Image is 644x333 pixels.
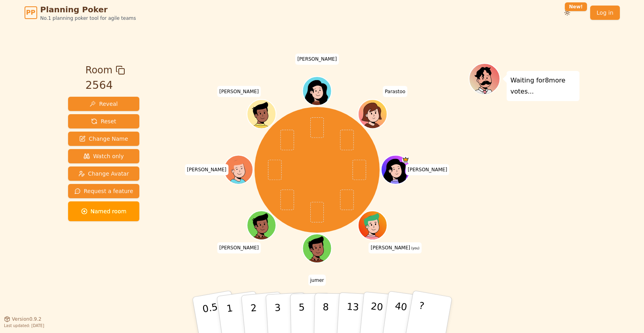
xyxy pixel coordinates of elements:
p: Waiting for 8 more votes... [511,75,576,97]
span: Planning Poker [40,4,136,15]
span: Click to change your name [295,54,339,65]
button: New! [560,6,574,20]
button: Request a feature [68,184,140,198]
span: Room [85,63,112,77]
span: Click to change your name [406,164,449,175]
button: Version0.9.2 [4,316,42,322]
span: Click to change your name [217,86,261,97]
span: Last updated: [DATE] [4,323,44,328]
span: Click to change your name [383,86,407,97]
button: Click to change your avatar [359,212,386,239]
span: Reset [91,117,116,125]
span: Click to change your name [185,164,228,175]
a: PPPlanning PokerNo.1 planning poker tool for agile teams [25,4,136,21]
button: Change Name [68,132,140,146]
div: 2564 [85,77,125,94]
span: Watch only [84,152,124,160]
span: Thomas is the host [402,156,409,163]
span: No.1 planning poker tool for agile teams [40,15,136,21]
span: Click to change your name [369,242,422,253]
span: Click to change your name [308,275,326,286]
button: Reveal [68,97,140,111]
span: Reveal [89,100,118,108]
span: Change Avatar [78,170,129,178]
span: Click to change your name [217,242,261,253]
div: New! [565,2,587,11]
button: Named room [68,201,140,221]
span: Named room [81,207,127,215]
span: Version 0.9.2 [12,316,42,322]
span: Change Name [79,135,128,143]
button: Watch only [68,149,140,163]
span: (you) [410,247,420,250]
button: Reset [68,114,140,128]
button: Change Avatar [68,166,140,181]
span: PP [26,8,35,17]
a: Log in [590,6,619,20]
span: Request a feature [74,187,133,195]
